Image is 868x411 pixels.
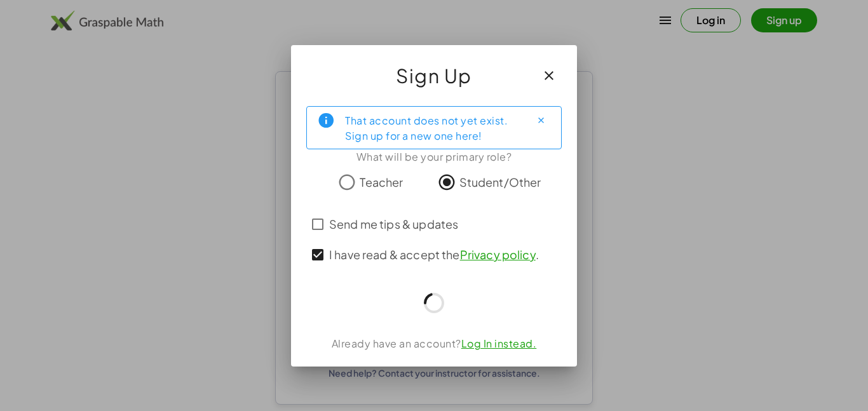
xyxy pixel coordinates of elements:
[306,336,562,351] div: Already have an account?
[531,111,551,131] button: Close
[459,173,541,191] span: Student/Other
[460,247,536,262] a: Privacy policy
[306,149,562,165] div: What will be your primary role?
[461,337,537,350] a: Log In instead.
[360,173,403,191] span: Teacher
[329,215,458,232] span: Send me tips & updates
[396,60,472,91] span: Sign Up
[329,246,539,263] span: I have read & accept the .
[345,112,520,144] div: That account does not yet exist. Sign up for a new one here!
